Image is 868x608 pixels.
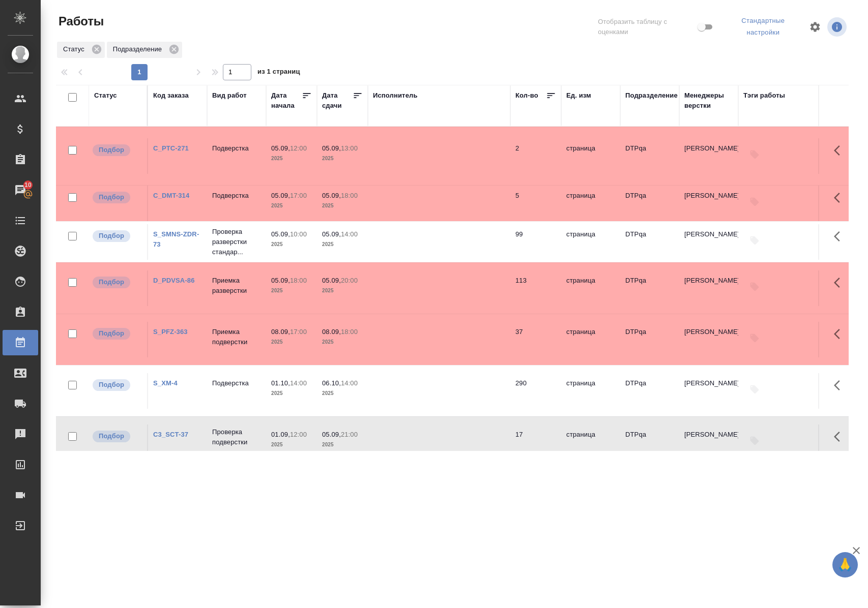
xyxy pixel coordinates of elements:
[827,17,849,37] span: Посмотреть информацию
[561,322,620,357] td: страница
[828,186,852,210] button: Здесь прячутся важные кнопки
[212,276,261,296] p: Приемка разверстки
[212,191,261,201] p: Подверстка
[290,328,307,336] p: 17:00
[290,431,307,438] p: 12:00
[620,322,679,357] td: DTPqa
[566,90,591,101] div: Ед. изм
[56,13,104,29] span: Работы
[620,186,679,221] td: DTPqa
[510,424,561,460] td: 17
[271,90,302,111] div: Дата начала
[271,379,290,387] p: 01.10,
[561,138,620,174] td: страница
[832,552,858,577] button: 🙏
[99,145,124,155] p: Подбор
[803,15,827,39] span: Настроить таблицу
[92,229,142,243] div: Можно подбирать исполнителей
[153,328,188,336] a: S_PFZ-363
[153,431,188,438] a: C3_SCT-37
[212,227,261,257] p: Проверка разверстки стандар...
[99,380,124,390] p: Подбор
[271,328,290,336] p: 08.09,
[271,192,290,199] p: 05.09,
[684,229,733,239] p: [PERSON_NAME]
[743,430,766,452] button: Добавить тэги
[271,337,312,347] p: 2025
[271,154,312,164] p: 2025
[57,42,105,58] div: Статус
[625,90,678,101] div: Подразделение
[561,186,620,221] td: страница
[271,239,312,250] p: 2025
[92,276,142,289] div: Можно подбирать исполнителей
[322,286,363,296] p: 2025
[92,430,142,443] div: Можно подбирать исполнителей
[92,378,142,392] div: Можно подбирать исполнителей
[561,224,620,260] td: страница
[99,192,124,202] p: Подбор
[510,373,561,409] td: 290
[828,138,852,163] button: Здесь прячутся важные кнопки
[212,90,247,101] div: Вид работ
[743,327,766,349] button: Добавить тэги
[322,328,341,336] p: 08.09,
[107,42,182,58] div: Подразделение
[153,230,199,248] a: S_SMNS-ZDR-73
[63,44,88,54] p: Статус
[684,327,733,337] p: [PERSON_NAME]
[510,322,561,357] td: 37
[684,430,733,440] p: [PERSON_NAME]
[113,44,165,54] p: Подразделение
[620,270,679,306] td: DTPqa
[341,431,358,438] p: 21:00
[3,177,38,203] a: 10
[322,192,341,199] p: 05.09,
[341,192,358,199] p: 18:00
[153,277,195,284] a: D_PDVSA-86
[322,388,363,399] p: 2025
[743,143,766,166] button: Добавить тэги
[598,17,695,37] span: Отобразить таблицу с оценками
[341,230,358,238] p: 14:00
[99,231,124,241] p: Подбор
[271,230,290,238] p: 05.09,
[18,180,38,190] span: 10
[290,144,307,152] p: 12:00
[684,191,733,201] p: [PERSON_NAME]
[620,424,679,460] td: DTPqa
[92,327,142,341] div: Можно подбирать исполнителей
[322,431,341,438] p: 05.09,
[341,277,358,284] p: 20:00
[212,327,261,347] p: Приемка подверстки
[743,276,766,298] button: Добавить тэги
[322,440,363,450] p: 2025
[271,277,290,284] p: 05.09,
[212,143,261,154] p: Подверстка
[322,201,363,211] p: 2025
[153,144,189,152] a: C_PTC-271
[322,154,363,164] p: 2025
[743,90,785,101] div: Тэги работы
[92,143,142,157] div: Можно подбирать исполнителей
[515,90,538,101] div: Кол-во
[684,378,733,388] p: [PERSON_NAME]
[510,270,561,306] td: 113
[828,270,852,295] button: Здесь прячутся важные кнопки
[290,277,307,284] p: 18:00
[684,276,733,286] p: [PERSON_NAME]
[290,379,307,387] p: 14:00
[684,90,733,111] div: Менеджеры верстки
[322,144,341,152] p: 05.09,
[271,144,290,152] p: 05.09,
[271,388,312,399] p: 2025
[212,427,261,458] p: Проверка подверстки стандар...
[271,440,312,450] p: 2025
[510,224,561,260] td: 99
[743,191,766,213] button: Добавить тэги
[99,328,124,339] p: Подбор
[743,229,766,252] button: Добавить тэги
[322,379,341,387] p: 06.10,
[341,328,358,336] p: 18:00
[153,192,189,199] a: C_DMT-314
